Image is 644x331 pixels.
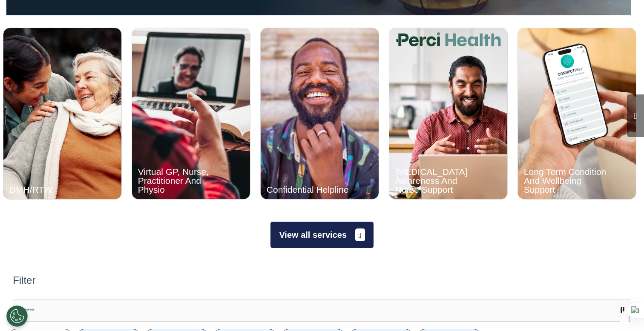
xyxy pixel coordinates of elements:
[13,274,35,287] h2: Filter
[395,167,478,194] div: [MEDICAL_DATA] Awareness And Nurse Support
[267,185,349,194] div: Confidential Helpline
[9,185,92,194] div: DMH/RTW
[6,305,28,327] button: Open Preferences
[524,167,607,194] div: Long Term Condition And Wellbeing Support
[138,167,221,194] div: Virtual GP, Nurse, Practitioner And Physio
[270,222,373,248] button: View all services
